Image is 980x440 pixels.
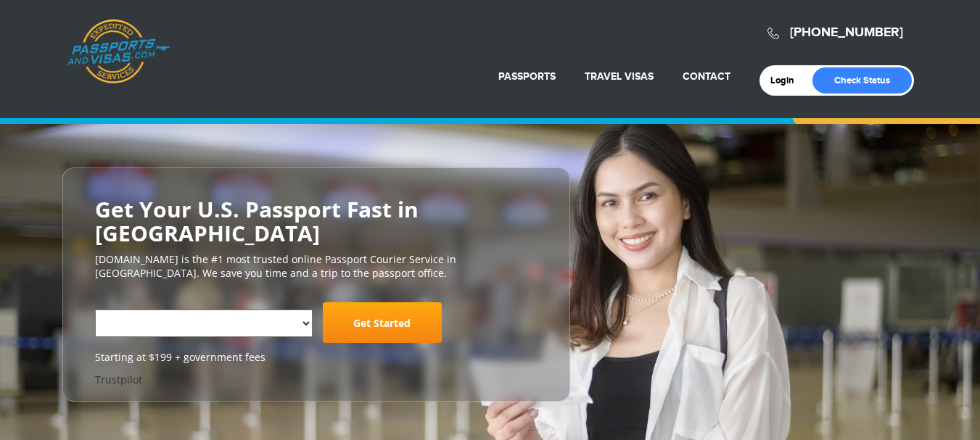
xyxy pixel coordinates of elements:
a: Contact [683,70,730,83]
h2: Get Your U.S. Passport Fast in [GEOGRAPHIC_DATA] [95,197,538,245]
a: Get Started [323,303,442,344]
a: Travel Visas [585,70,654,83]
a: Login [770,75,804,86]
a: Check Status [812,67,912,94]
a: Trustpilot [95,373,142,386]
a: Passports & [DOMAIN_NAME] [67,19,170,84]
a: [PHONE_NUMBER] [790,25,903,41]
a: Passports [498,70,556,83]
span: Starting at $199 + government fees [95,351,538,365]
p: [DOMAIN_NAME] is the #1 most trusted online Passport Courier Service in [GEOGRAPHIC_DATA]. We sav... [95,252,538,281]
